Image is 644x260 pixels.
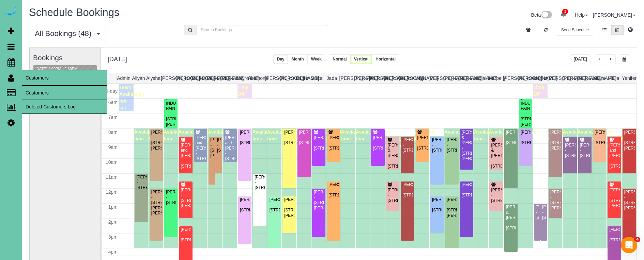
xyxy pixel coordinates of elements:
div: [PERSON_NAME] - [STREET_ADDRESS][PERSON_NAME] [550,130,561,151]
span: Available time [430,137,450,149]
span: 8am [108,129,118,135]
th: Reinier [533,73,548,83]
div: [PERSON_NAME] - [STREET_ADDRESS] [417,135,428,151]
th: [PERSON_NAME] [265,73,280,83]
span: 2pm [108,219,118,225]
span: 9am [108,144,118,150]
span: Available time [326,129,347,141]
span: Available time [179,129,199,141]
th: [PERSON_NAME] [354,73,369,83]
th: [PERSON_NAME] [548,73,563,83]
th: Marbelly [488,73,503,83]
div: [PERSON_NAME] - [STREET_ADDRESS] [166,190,176,205]
div: [PERSON_NAME] - [STREET_ADDRESS] [506,130,516,145]
span: Available time [282,129,303,141]
img: Automaid Logo [4,7,18,16]
div: [PERSON_NAME] & [PERSON_NAME] - [STREET_ADDRESS] [506,205,516,231]
th: [PERSON_NAME] [280,73,295,83]
h3: Bookings [33,54,97,62]
th: Gretel [309,73,324,83]
span: Available time [400,137,421,149]
div: [PERSON_NAME] - [STREET_ADDRESS] [313,135,324,151]
span: 1 [562,9,568,14]
span: Available time [134,129,155,141]
span: Available time [356,129,377,141]
span: Team's Availability not set. [119,85,144,110]
div: [PERSON_NAME] - [STREET_ADDRESS][PERSON_NAME] [313,190,324,211]
div: [PERSON_NAME] & [PERSON_NAME] - [STREET_ADDRESS] [387,143,398,169]
th: Kasi [414,73,429,83]
th: [PERSON_NAME] [161,73,176,83]
iframe: Intercom live chat [621,237,637,253]
span: Available time [592,129,613,141]
div: [PERSON_NAME] - [STREET_ADDRESS] [299,130,309,145]
span: Available time [311,129,332,141]
span: Available time [341,129,362,141]
th: [PERSON_NAME] [399,73,414,83]
button: Month [288,54,308,64]
th: [PERSON_NAME] [577,73,592,83]
th: Aliyah [131,73,146,83]
div: [PERSON_NAME] - [STREET_ADDRESS] [446,137,457,153]
div: [PERSON_NAME] - [STREET_ADDRESS] [240,197,250,213]
span: Available time [193,129,214,141]
button: Week [307,54,325,64]
div: [PERSON_NAME] - [STREET_ADDRESS][PERSON_NAME] [181,188,191,209]
button: All Bookings (48) [29,25,106,42]
th: [PERSON_NAME] [190,73,205,83]
div: [PERSON_NAME] - [STREET_ADDRESS] [594,130,605,145]
h2: [DATE] [108,54,127,63]
th: Alysha [146,73,161,83]
div: [PERSON_NAME] - [STREET_ADDRESS] [535,205,539,220]
span: Time Off [533,85,544,97]
div: [PERSON_NAME] - [STREET_ADDRESS][PERSON_NAME] [624,190,635,211]
a: [PERSON_NAME] [593,12,635,18]
th: Siara [592,73,607,83]
a: Beta [531,12,552,18]
div: [PERSON_NAME] - [STREET_ADDRESS] [609,227,619,243]
span: Available time [504,129,524,141]
button: Send Schedule [557,25,593,35]
button: [DATE] 2:00PM - 2:30PM [33,65,79,72]
div: [PERSON_NAME] - [STREET_ADDRESS][PERSON_NAME] [624,130,635,151]
button: Normal [329,54,350,64]
th: [PERSON_NAME] [220,73,235,83]
span: Available time [223,129,244,141]
div: [PERSON_NAME] - [STREET_ADDRESS] [328,135,339,151]
th: Talia [607,73,622,83]
span: Available time [474,129,495,141]
span: Available time [385,137,406,149]
input: Search Bookings.. [197,25,328,35]
span: Available time [578,129,598,141]
a: Help [575,12,588,18]
div: [PERSON_NAME] - [STREET_ADDRESS] [432,197,442,213]
div: [PERSON_NAME] - [STREET_ADDRESS][PERSON_NAME] [151,130,162,151]
th: [PERSON_NAME] [176,73,191,83]
span: 12pm [106,189,118,195]
th: [PERSON_NAME] [339,73,354,83]
div: [PERSON_NAME] - [STREET_ADDRESS] [136,175,147,190]
span: Available time [563,129,583,141]
th: Demona [250,73,265,83]
th: Admin [116,73,131,83]
span: Available time [459,129,480,141]
div: [PERSON_NAME] - [STREET_ADDRESS] [402,137,413,153]
th: [PERSON_NAME] [562,73,577,83]
div: [PERSON_NAME] - [STREET_ADDRESS] [284,130,294,145]
span: 4 [635,237,640,242]
div: [PERSON_NAME] and [PERSON_NAME] - [STREET_ADDRESS] [609,143,619,169]
span: Available time [444,129,465,141]
span: Available time [164,129,184,141]
th: Daylin [235,73,250,83]
span: 3pm [108,234,118,240]
ul: Customers [22,86,107,114]
span: Customers [22,70,107,86]
span: Available time [267,129,288,141]
th: [PERSON_NAME] [458,73,473,83]
th: [PERSON_NAME] [503,73,518,83]
div: [PERSON_NAME] - [STREET_ADDRESS] [542,205,546,220]
div: [PERSON_NAME] - [STREET_ADDRESS] [402,182,413,198]
span: Available time [518,129,539,141]
span: 10am [106,159,118,165]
